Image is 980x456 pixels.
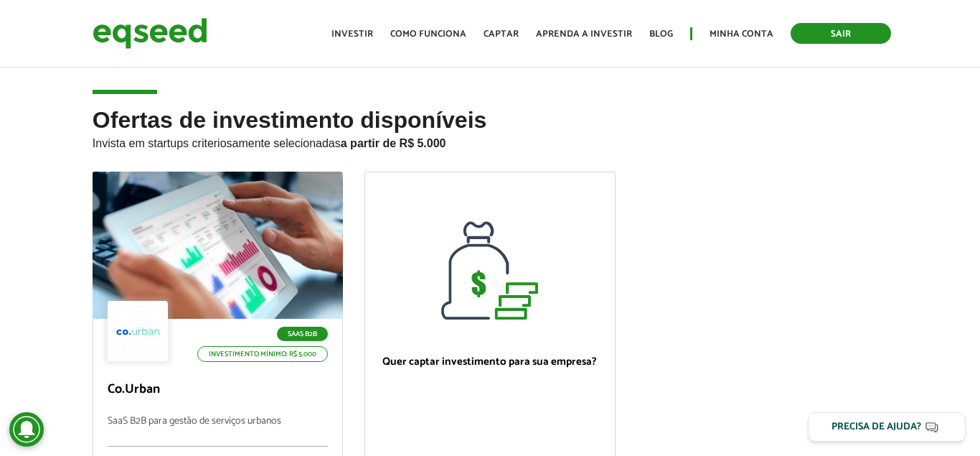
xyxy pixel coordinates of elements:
[536,29,632,39] a: Aprenda a investir
[93,108,887,172] h2: Ofertas de investimento disponíveis
[331,29,373,39] a: Investir
[93,133,887,150] p: Invista em startups criteriosamente selecionadas
[791,23,891,44] a: Sair
[108,382,328,398] p: Co.Urban
[341,137,446,149] strong: a partir de R$ 5.000
[108,416,328,447] p: SaaS B2B para gestão de serviços urbanos
[484,29,519,39] a: Captar
[93,14,207,52] img: EqSeed
[197,346,328,362] p: Investimento mínimo: R$ 5.000
[390,29,466,39] a: Como funciona
[380,355,600,368] p: Quer captar investimento para sua empresa?
[277,327,328,341] p: SaaS B2B
[710,29,773,39] a: Minha conta
[649,29,673,39] a: Blog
